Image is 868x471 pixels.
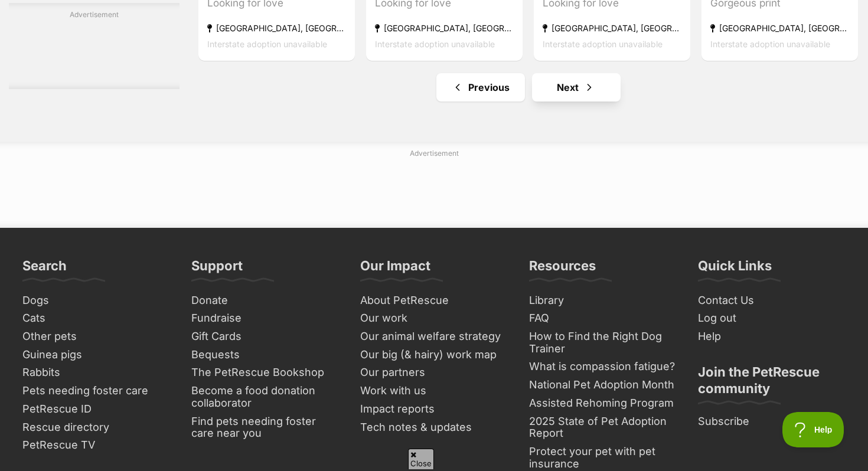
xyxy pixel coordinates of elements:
[18,364,175,382] a: Rabbits
[524,394,681,413] a: Assisted Rehoming Program
[355,418,513,437] a: Tech notes & updates
[187,328,344,346] a: Gift Cards
[693,309,850,328] a: Log out
[207,21,346,37] strong: [GEOGRAPHIC_DATA], [GEOGRAPHIC_DATA]
[18,400,175,418] a: PetRescue ID
[207,40,327,50] span: Interstate adoption unavailable
[698,364,846,404] h3: Join the PetRescue community
[355,292,513,310] a: About PetRescue
[693,328,850,346] a: Help
[710,40,830,50] span: Interstate adoption unavailable
[18,418,175,437] a: Rescue directory
[355,382,513,400] a: Work with us
[197,73,859,102] nav: Pagination
[693,292,850,310] a: Contact Us
[355,364,513,382] a: Our partners
[18,309,175,328] a: Cats
[187,292,344,310] a: Donate
[355,346,513,364] a: Our big (& hairy) work map
[710,21,849,37] strong: [GEOGRAPHIC_DATA], [GEOGRAPHIC_DATA]
[524,292,681,310] a: Library
[524,413,681,443] a: 2025 State of Pet Adoption Report
[355,328,513,346] a: Our animal welfare strategy
[187,364,344,382] a: The PetRescue Bookshop
[191,257,243,281] h3: Support
[18,292,175,310] a: Dogs
[524,376,681,394] a: National Pet Adoption Month
[529,257,596,281] h3: Resources
[408,449,434,469] span: Close
[543,21,681,37] strong: [GEOGRAPHIC_DATA], [GEOGRAPHIC_DATA]
[18,436,175,454] a: PetRescue TV
[9,3,180,89] div: Advertisement
[693,413,850,431] a: Subscribe
[360,257,430,281] h3: Our Impact
[187,346,344,364] a: Bequests
[18,382,175,400] a: Pets needing foster care
[187,309,344,328] a: Fundraise
[698,257,772,281] h3: Quick Links
[543,40,663,50] span: Interstate adoption unavailable
[355,309,513,328] a: Our work
[375,40,495,50] span: Interstate adoption unavailable
[375,21,514,37] strong: [GEOGRAPHIC_DATA], [GEOGRAPHIC_DATA]
[532,73,621,102] a: Next page
[187,382,344,412] a: Become a food donation collaborator
[436,73,525,102] a: Previous page
[782,412,844,447] iframe: Help Scout Beacon - Open
[187,413,344,443] a: Find pets needing foster care near you
[22,257,67,281] h3: Search
[355,400,513,418] a: Impact reports
[524,328,681,358] a: How to Find the Right Dog Trainer
[524,309,681,328] a: FAQ
[524,358,681,376] a: What is compassion fatigue?
[18,328,175,346] a: Other pets
[18,346,175,364] a: Guinea pigs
